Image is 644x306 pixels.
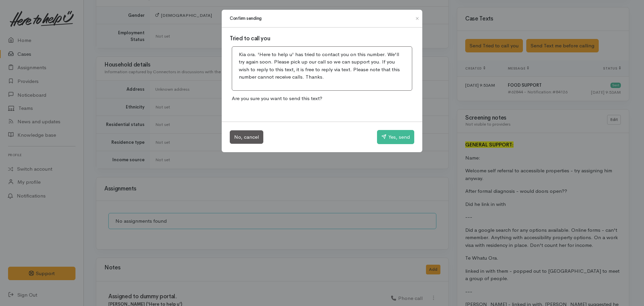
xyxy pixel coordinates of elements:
[230,15,262,22] h1: Confirm sending
[230,36,414,42] h3: Tried to call you
[230,93,414,104] p: Are you sure you want to send this text?
[230,130,263,144] button: No, cancel
[412,14,423,23] button: Close
[377,130,414,144] button: Yes, send
[239,51,405,81] p: Kia ora. 'Here to help u' has tried to contact you on this number. We'll try again soon. Please p...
